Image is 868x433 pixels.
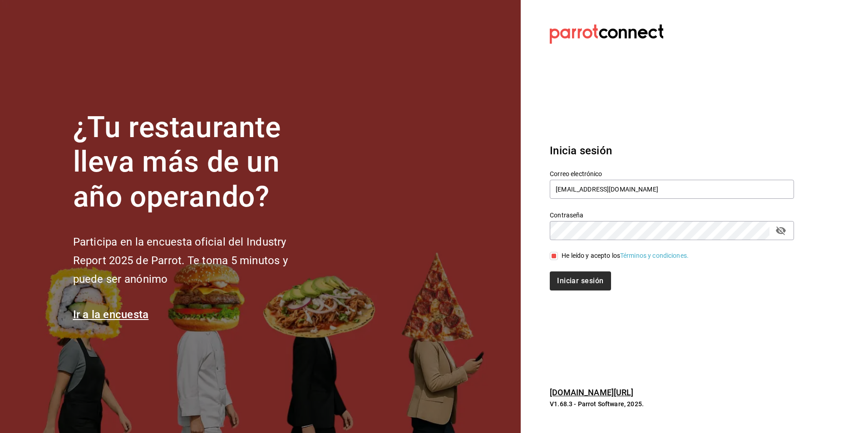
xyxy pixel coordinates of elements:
label: Contraseña [550,212,794,218]
a: Términos y condiciones. [620,252,689,259]
button: passwordField [773,223,789,238]
button: Iniciar sesión [550,271,611,290]
input: Ingresa tu correo electrónico [550,180,794,199]
h3: Inicia sesión [550,143,794,159]
label: Correo electrónico [550,170,794,177]
a: Ir a la encuesta [73,308,149,321]
a: [DOMAIN_NAME][URL] [550,388,633,397]
h1: ¿Tu restaurante lleva más de un año operando? [73,110,318,215]
h2: Participa en la encuesta oficial del Industry Report 2025 de Parrot. Te toma 5 minutos y puede se... [73,233,318,288]
p: V1.68.3 - Parrot Software, 2025. [550,399,794,408]
div: He leído y acepto los [562,251,689,261]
